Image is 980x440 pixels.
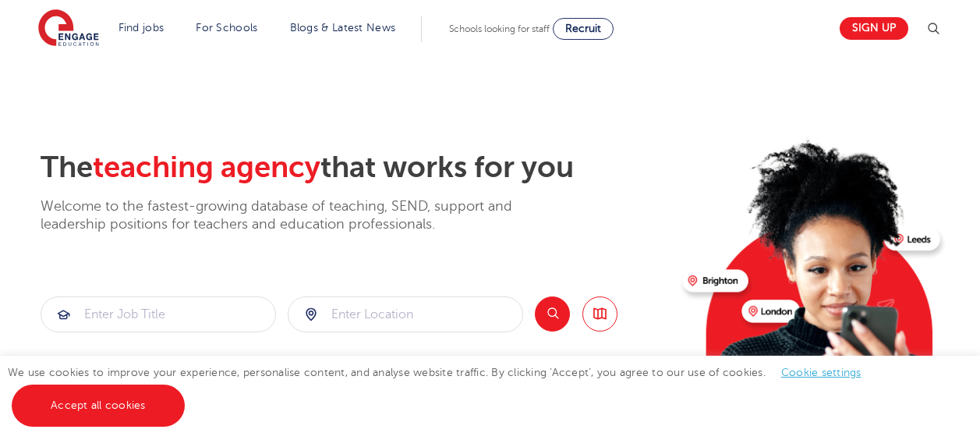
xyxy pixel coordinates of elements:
[41,150,670,186] h2: The that works for you
[840,17,908,40] a: Sign up
[288,296,523,332] div: Submit
[93,151,320,184] span: teaching agency
[41,297,275,332] input: Submit
[553,18,614,40] a: Recruit
[288,297,522,332] input: Submit
[449,23,550,34] span: Schools looking for staff
[565,23,601,34] span: Recruit
[8,367,877,411] span: We use cookies to improve your experience, personalise content, and analyse website traffic. By c...
[196,22,257,34] a: For Schools
[535,296,570,332] button: Search
[119,22,165,34] a: Find jobs
[41,197,555,234] p: Welcome to the fastest-growing database of teaching, SEND, support and leadership positions for t...
[38,9,99,48] img: Engage Education
[290,22,396,34] a: Blogs & Latest News
[12,385,185,427] a: Accept all cookies
[781,367,861,378] a: Cookie settings
[41,296,276,332] div: Submit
